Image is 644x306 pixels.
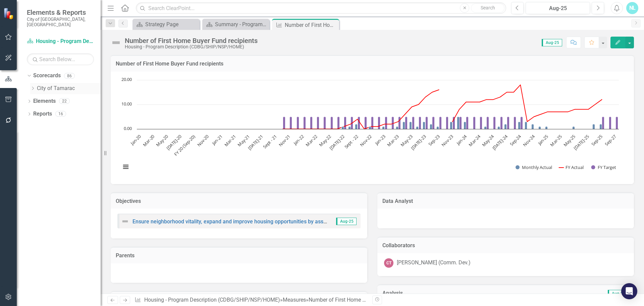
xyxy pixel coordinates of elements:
[405,117,408,129] path: Apr-23, 5. FY Target.
[145,20,198,29] div: Strategy Page
[525,122,527,129] path: Oct-24, 3. Monthly Actual.
[397,259,471,267] div: [PERSON_NAME] (Comm. Dev.)
[117,77,622,177] svg: Interactive chart
[3,8,15,19] img: ClearPoint Strategy
[573,126,575,129] path: May-25, 1. Monthly Actual.
[412,117,415,129] path: May-23, 5. FY Target.
[33,110,52,118] a: Reports
[355,124,358,129] path: Sept - 22, 2. Monthly Actual.
[508,133,523,147] text: Sep-24
[539,126,541,129] path: Dec-24, 1. Monthly Actual.
[410,122,412,129] path: May-23, 3. Monthly Actual.
[309,297,413,303] div: Number of First Home Buyer Fund recipients
[439,117,442,129] path: Sep-23, 5. FY Target.
[487,117,489,129] path: Apr-24, 5. FY Target.
[27,53,94,65] input: Search Below...
[134,20,198,29] a: Strategy Page
[317,117,319,129] path: Mar-22, 5. FY Target.
[121,162,130,172] button: View chart menu, Chart
[378,117,380,129] path: Dec-22, 5. FY Target.
[27,16,94,28] small: City of [GEOGRAPHIC_DATA], [GEOGRAPHIC_DATA]
[626,2,638,14] button: NL
[165,133,183,151] text: [DATE]-20
[297,117,299,129] path: Dec-21, 5. FY Target.
[382,243,629,249] h3: Collaborators
[236,133,251,148] text: May-21
[369,126,371,129] path: Nov-22, 1. Monthly Actual.
[204,20,268,29] a: Summary - Program Description (CDBG/SHIP/NSP/HOME)
[392,117,394,129] path: Feb-23, 5. FY Target.
[124,125,132,131] text: 0.00
[542,39,562,46] span: Aug-25
[144,297,280,303] a: Housing - Program Description (CDBG/SHIP/NSP/HOME)
[498,126,500,129] path: Jun-24, 1. Monthly Actual.
[116,61,629,67] h3: Number of First Home Buyer Fund recipients
[116,253,362,259] h3: Parents
[446,117,448,129] path: Oct-23, 5. FY Target.
[590,133,604,147] text: Sep-25
[121,101,132,107] text: 10.00
[310,117,313,129] path: Feb-22, 5. FY Target.
[121,76,132,82] text: 20.00
[283,297,306,303] a: Measures
[121,217,129,225] img: Not Defined
[573,133,590,151] text: [DATE]-25
[277,133,291,147] text: Nov-21
[518,122,521,129] path: Sep-24, 3. Monthly Actual.
[223,133,237,147] text: Mar-21
[196,133,210,147] text: Nov-20
[262,133,278,150] text: Sept - 21
[55,111,66,117] div: 16
[484,126,487,129] path: Apr-24, 1. Monthly Actual.
[324,117,326,129] path: Apr-22, 5. FY Target.
[64,73,75,79] div: 86
[304,117,306,129] path: Jan-22, 5. FY Target.
[365,117,367,129] path: Oct-22, 5. FY Target.
[593,124,595,129] path: Aug-25, 2. Monthly Actual.
[621,283,637,299] div: Open Intercom Messenger
[27,38,94,45] a: Housing - Program Description (CDBG/SHIP/NSP/HOME)
[348,126,351,129] path: Aug-22, 1. Monthly Actual.
[466,117,469,129] path: Jan-24, 5. FY Target.
[521,117,523,129] path: Sep-24, 5. FY Target.
[432,117,435,129] path: Aug-23, 5. FY Target.
[142,133,156,147] text: Mar-20
[419,117,421,129] path: Jun-23, 5. FY Target.
[290,117,292,129] path: Nov-21, 5. FY Target.
[532,124,534,129] path: Nov-24, 2. Monthly Actual.
[440,133,454,147] text: Nov-23
[37,85,101,92] a: City of Tamarac
[410,133,427,151] text: [DATE]-23
[140,117,618,129] g: FY Target, series 3 of 3. Bar series with 71 bars.
[336,218,357,225] span: Aug-25
[450,122,452,129] path: Nov-23, 3. Monthly Actual.
[285,21,337,29] div: Number of First Home Buyer Fund recipients
[591,164,616,170] button: Show FY Target
[437,126,439,129] path: Sep-23, 1. Monthly Actual.
[481,5,495,10] span: Search
[504,124,507,129] path: Jul-24, 2. Monthly Actual.
[135,296,367,304] div: » »
[129,133,142,147] text: Jan-20
[426,117,428,129] path: Jul-23, 5. FY Target.
[457,117,460,129] path: Dec-23, 5. Monthly Actual.
[460,117,462,129] path: Dec-23, 5. FY Target.
[382,126,385,129] path: Jan-23, 1. Monthly Actual.
[382,290,504,296] h3: Analysis
[136,2,506,14] input: Search ClearPoint...
[292,133,305,147] text: Jan-22
[608,290,628,297] span: Aug-25
[351,117,353,129] path: Aug-22, 5. FY Target.
[473,117,476,129] path: Feb-24, 5. FY Target.
[27,8,94,16] span: Elements & Reports
[528,4,588,12] div: Aug-25
[33,97,56,105] a: Elements
[609,117,611,129] path: Sep-26, 5. FY Target.
[600,124,602,129] path: Sep-25, 2. Monthly Actual.
[604,133,618,147] text: Sep-27
[385,117,387,129] path: Jan-23, 5. FY Target.
[423,122,425,129] path: Jul-23, 3. Monthly Actual.
[331,117,333,129] path: May-22, 5. FY Target.
[384,258,393,268] div: CT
